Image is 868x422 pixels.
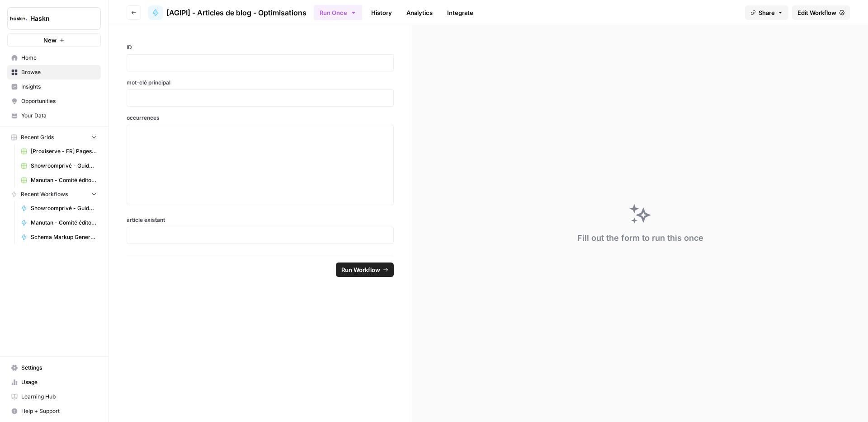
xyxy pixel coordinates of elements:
[31,233,97,241] span: Schema Markup Generator
[7,94,101,108] a: Opportunities
[30,14,85,23] span: Haskn
[31,204,97,212] span: Showroomprivé - Guide d'achat de 800 mots
[10,10,27,27] img: Haskn Logo
[745,5,788,20] button: Share
[21,133,54,141] span: Recent Grids
[127,43,394,52] label: ID
[797,8,836,17] span: Edit Workflow
[401,5,438,20] a: Analytics
[21,83,97,91] span: Insights
[7,389,101,404] a: Learning Hub
[7,108,101,123] a: Your Data
[17,216,101,230] a: Manutan - Comité éditorial
[31,147,97,155] span: [Proxiserve - FR] Pages catégories - 1000 mots + FAQ Grid
[792,5,850,20] a: Edit Workflow
[43,36,57,45] span: New
[7,33,101,47] button: New
[21,112,97,120] span: Your Data
[17,201,101,216] a: Showroomprivé - Guide d'achat de 800 mots
[7,80,101,94] a: Insights
[577,232,703,244] div: Fill out the form to run this once
[21,54,97,62] span: Home
[21,364,97,372] span: Settings
[31,219,97,227] span: Manutan - Comité éditorial
[21,393,97,401] span: Learning Hub
[21,190,68,198] span: Recent Workflows
[148,5,307,20] a: [AGIPI] - Articles de blog - Optimisations
[17,173,101,188] a: Manutan - Comité éditorial Grid (1)
[21,68,97,76] span: Browse
[166,7,307,18] span: [AGIPI] - Articles de blog - Optimisations
[314,5,362,20] button: Run Once
[17,159,101,173] a: Showroomprivé - Guide d'achat de 800 mots Grid
[127,216,394,224] label: article existant
[17,144,101,159] a: [Proxiserve - FR] Pages catégories - 1000 mots + FAQ Grid
[31,162,97,170] span: Showroomprivé - Guide d'achat de 800 mots Grid
[21,97,97,105] span: Opportunities
[21,378,97,386] span: Usage
[336,263,394,277] button: Run Workflow
[7,65,101,80] a: Browse
[7,7,101,30] button: Workspace: Haskn
[7,188,101,201] button: Recent Workflows
[21,407,97,415] span: Help + Support
[759,8,775,17] span: Share
[7,51,101,65] a: Home
[341,265,380,274] span: Run Workflow
[7,361,101,375] a: Settings
[127,114,394,122] label: occurrences
[127,79,394,87] label: mot-clé principal
[17,230,101,244] a: Schema Markup Generator
[7,375,101,389] a: Usage
[31,176,97,184] span: Manutan - Comité éditorial Grid (1)
[366,5,397,20] a: History
[7,404,101,418] button: Help + Support
[442,5,479,20] a: Integrate
[7,131,101,144] button: Recent Grids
